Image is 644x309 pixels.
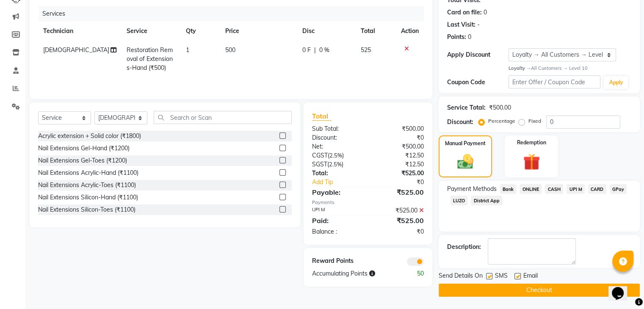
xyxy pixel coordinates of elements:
div: ₹500.00 [489,103,511,112]
div: Nail Extensions Gel-Hand (₹1200) [38,144,130,153]
div: ( ) [306,160,368,169]
div: ₹0 [368,227,430,236]
th: Service [122,22,181,41]
span: [DEMOGRAPHIC_DATA] [43,46,109,54]
div: 0 [484,8,487,17]
div: UPI M [306,206,368,215]
div: Discount: [306,133,368,142]
input: Enter Offer / Coupon Code [509,75,601,88]
div: ₹525.00 [368,206,430,215]
span: District App [471,196,502,205]
th: Action [396,22,424,41]
div: ( ) [306,151,368,160]
span: UPI M [567,184,585,194]
div: Nail Extensions Acrylic-Hand (₹1100) [38,168,138,177]
span: Email [523,271,538,282]
span: 2.5% [329,161,342,168]
label: Fixed [528,117,541,125]
img: _cash.svg [452,152,478,171]
div: Last Visit: [447,20,475,29]
div: Apply Discount [447,50,509,59]
div: ₹12.50 [368,160,430,169]
a: Add Tip [306,178,378,187]
th: Qty [181,22,220,41]
div: Sub Total: [306,124,368,133]
div: ₹525.00 [368,215,430,226]
div: Nail Extensions Gel-Toes (₹1200) [38,156,127,165]
span: 525 [361,46,371,54]
span: 0 % [319,46,329,55]
label: Manual Payment [445,140,486,147]
div: Nail Extensions Acrylic-Toes (₹1100) [38,181,136,190]
div: - [477,20,480,29]
span: LUZO [451,196,468,205]
div: Payable: [306,187,368,197]
div: Acrylic extension + Solid color (₹1800) [38,132,141,141]
div: Reward Points [306,257,368,266]
span: 1 [186,46,189,54]
div: Discount: [447,118,473,127]
div: ₹500.00 [368,142,430,151]
span: SMS [495,271,508,282]
div: 0 [468,33,471,41]
th: Technician [38,22,122,41]
span: 500 [225,46,235,54]
th: Total [356,22,396,41]
span: | [314,46,316,55]
button: Apply [604,76,628,89]
span: SGST [312,160,327,168]
div: Accumulating Points [306,269,399,278]
span: Payment Methods [447,185,497,193]
th: Price [220,22,297,41]
div: ₹12.50 [368,151,430,160]
div: Payments [312,199,424,206]
span: GPay [610,184,627,194]
input: Search or Scan [154,111,292,124]
label: Redemption [517,139,546,146]
div: 50 [399,269,430,278]
div: Service Total: [447,103,486,112]
span: CARD [588,184,606,194]
div: Description: [447,243,481,251]
div: ₹525.00 [368,169,430,178]
strong: Loyalty → [509,65,531,71]
div: ₹0 [368,133,430,142]
div: Nail Extensions Silicon-Hand (₹1100) [38,193,138,202]
div: Paid: [306,215,368,226]
div: Points: [447,33,466,41]
img: _gift.svg [518,152,545,173]
div: Nail Extensions Silicon-Toes (₹1100) [38,205,135,214]
span: Total [312,112,332,121]
div: Total: [306,169,368,178]
span: ONLINE [520,184,542,194]
label: Percentage [488,117,515,125]
div: ₹0 [378,178,430,187]
span: Bank [500,184,517,194]
div: ₹525.00 [368,187,430,197]
div: Card on file: [447,8,482,17]
div: Balance : [306,227,368,236]
span: 0 F [302,46,311,55]
div: ₹500.00 [368,124,430,133]
button: Checkout [439,284,640,297]
iframe: chat widget [608,275,636,301]
div: Net: [306,142,368,151]
div: Coupon Code [447,78,509,87]
span: Send Details On [439,271,483,282]
th: Disc [297,22,356,41]
span: 2.5% [329,152,342,159]
span: Restoration Removal of Extensions-Hand (₹500) [127,46,173,72]
span: CASH [545,184,563,194]
div: Services [39,6,430,22]
span: CGST [312,152,328,159]
div: All Customers → Level 10 [509,65,631,72]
